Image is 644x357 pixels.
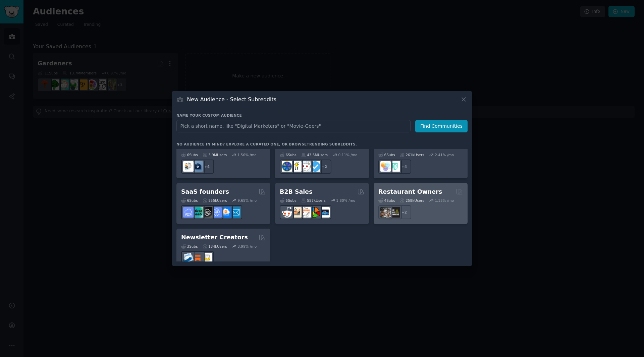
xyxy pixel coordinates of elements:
div: + 4 [200,160,214,174]
img: sales [282,207,292,218]
img: Substack [193,253,203,263]
img: SaaS_Email_Marketing [230,207,240,218]
h2: Restaurant Owners [378,188,442,196]
div: 3 Sub s [181,244,198,249]
div: 3.99 % /mo [237,244,257,249]
div: 4 Sub s [378,198,395,203]
img: NoCodeSaaS [202,207,212,218]
div: 6 Sub s [181,198,198,203]
div: 1.56 % /mo [237,153,257,157]
img: ProductMgmt [390,161,400,172]
img: Newsletters [202,253,212,263]
button: Find Communities [415,120,468,132]
div: 261k Users [400,153,424,157]
div: 6 Sub s [181,153,198,157]
div: 6 Sub s [280,153,297,157]
img: work [193,161,203,172]
div: 5 Sub s [280,198,297,203]
div: + 2 [397,205,411,219]
div: 0.11 % /mo [338,153,358,157]
h2: SaaS founders [181,188,229,196]
div: 43.5M Users [301,153,328,157]
img: restaurantowners [380,207,391,218]
div: 1.80 % /mo [336,198,355,203]
div: No audience in mind? Explore a curated one, or browse . [176,142,357,146]
img: BarOwners [390,207,400,218]
a: trending subreddits [307,142,355,146]
img: b2b_sales [301,207,311,218]
img: B2BSaaS [221,207,231,218]
div: 557k Users [301,198,326,203]
img: microsaas [193,207,203,218]
img: SaaS [183,207,194,218]
div: 9.65 % /mo [237,198,257,203]
img: productivity [301,161,311,172]
div: + 2 [317,160,331,174]
img: B_2_B_Selling_Tips [319,207,330,218]
h2: B2B Sales [280,188,313,196]
div: 2.41 % /mo [435,153,454,157]
img: ProductManagement [380,161,391,172]
img: getdisciplined [310,161,320,172]
div: 6 Sub s [378,153,395,157]
img: lifehacks [291,161,302,172]
input: Pick a short name, like "Digital Marketers" or "Movie-Goers" [176,120,411,132]
div: 258k Users [400,198,424,203]
img: RemoteJobs [183,161,194,172]
img: LifeProTips [282,161,292,172]
div: 134k Users [203,244,227,249]
h3: New Audience - Select Subreddits [187,96,276,103]
h2: Newsletter Creators [181,233,248,242]
div: 555k Users [203,198,227,203]
img: B2BSales [310,207,320,218]
img: SaaSSales [211,207,222,218]
div: 1.13 % /mo [435,198,454,203]
h3: Name your custom audience [176,113,468,118]
div: + 4 [397,160,411,174]
div: 3.9M Users [203,153,227,157]
img: Emailmarketing [183,253,194,263]
img: salestechniques [291,207,302,218]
